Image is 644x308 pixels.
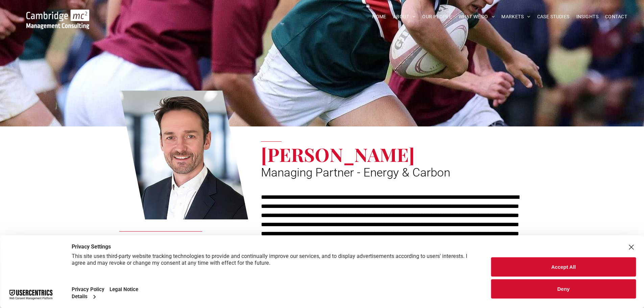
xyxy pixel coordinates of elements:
img: Go to Homepage [26,9,89,29]
a: CASE STUDIES [534,11,573,22]
span: Managing Partner - Energy & Carbon [261,166,450,180]
a: Pete Nisbet | Managing Partner - Energy & Carbon [119,90,248,221]
a: HOME [369,11,390,22]
a: OUR PEOPLE [419,11,455,22]
a: WHAT WE DO [455,11,498,22]
a: MARKETS [498,11,533,22]
a: Your Business Transformed | Cambridge Management Consulting [26,10,89,18]
span: [PERSON_NAME] [261,142,415,167]
a: INSIGHTS [573,11,602,22]
a: CONTACT [602,11,630,22]
a: ABOUT [390,11,419,22]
